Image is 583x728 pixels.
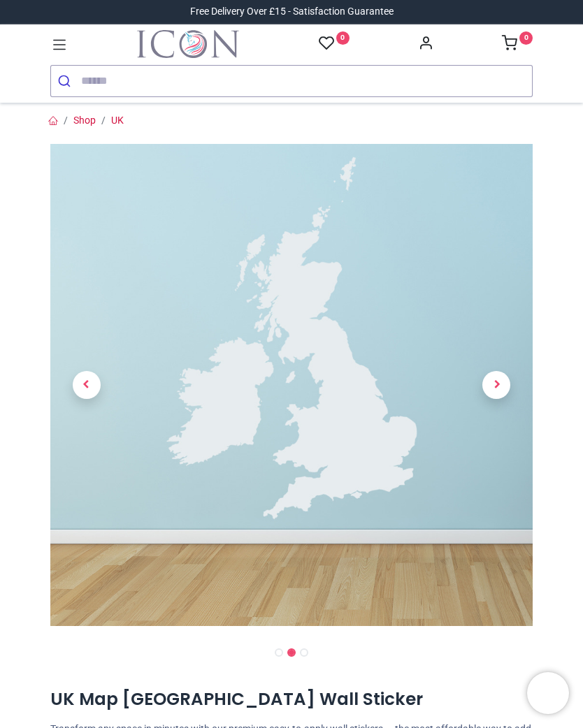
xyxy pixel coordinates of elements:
[50,217,123,554] a: Previous
[73,115,96,126] a: Shop
[73,371,101,399] span: Previous
[137,30,239,58] img: Icon Wall Stickers
[319,35,350,52] a: 0
[137,30,239,58] a: Logo of Icon Wall Stickers
[50,687,533,711] h1: UK Map [GEOGRAPHIC_DATA] Wall Sticker
[502,39,533,50] a: 0
[336,31,350,45] sup: 0
[527,672,569,714] iframe: Brevo live chat
[482,371,510,399] span: Next
[519,31,533,45] sup: 0
[51,66,81,96] button: Submit
[111,115,124,126] a: UK
[418,39,433,50] a: Account Info
[50,144,533,626] img: WS-16250-02
[461,217,533,554] a: Next
[190,5,394,19] div: Free Delivery Over £15 - Satisfaction Guarantee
